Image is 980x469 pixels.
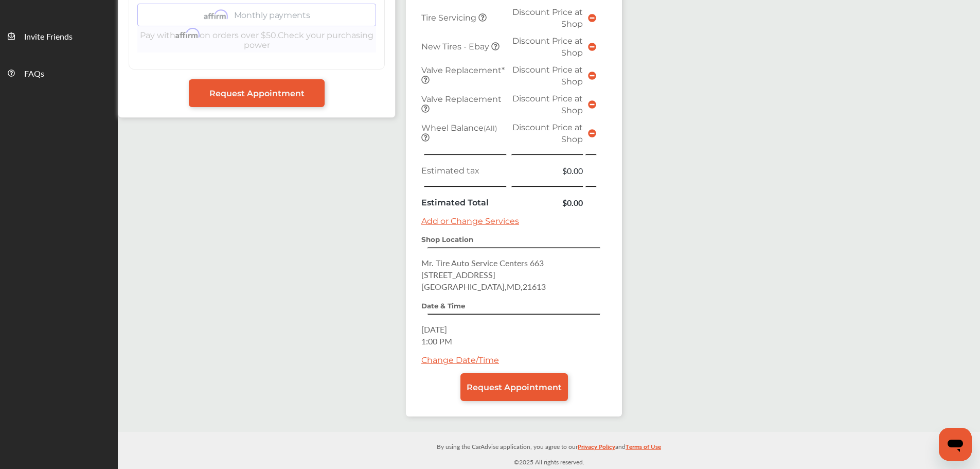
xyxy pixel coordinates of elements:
[421,94,502,104] span: Valve Replacement
[421,302,465,310] strong: Date & Time
[509,162,585,179] td: $0.00
[421,13,478,23] span: Tire Servicing
[467,383,562,392] span: Request Appointment
[189,79,325,107] a: Request Appointment
[578,441,615,457] a: Privacy Policy
[512,94,583,115] span: Discount Price at Shop
[484,124,497,132] small: (All)
[24,67,44,81] span: FAQs
[421,235,473,244] strong: Shop Location
[118,432,980,469] div: © 2025 All rights reserved.
[421,65,505,75] span: Valve Replacement*
[118,441,980,451] p: By using the CarAdvise application, you agree to our and
[419,162,509,179] td: Estimated tax
[421,269,495,281] span: [STREET_ADDRESS]
[209,89,305,98] span: Request Appointment
[512,65,583,86] span: Discount Price at Shop
[421,123,497,133] span: Wheel Balance
[419,194,509,211] td: Estimated Total
[626,441,661,457] a: Terms of Use
[421,335,452,347] span: 1:00 PM
[512,36,583,58] span: Discount Price at Shop
[24,30,73,44] span: Invite Friends
[421,216,519,226] a: Add or Change Services
[421,323,447,335] span: [DATE]
[939,428,972,461] iframe: Button to launch messaging window
[512,7,583,29] span: Discount Price at Shop
[421,355,499,365] a: Change Date/Time
[421,257,544,269] span: Mr. Tire Auto Service Centers 663
[512,123,583,144] span: Discount Price at Shop
[421,42,491,51] span: New Tires - Ebay
[509,194,585,211] td: $0.00
[460,373,568,401] a: Request Appointment
[421,281,546,292] span: [GEOGRAPHIC_DATA] , MD , 21613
